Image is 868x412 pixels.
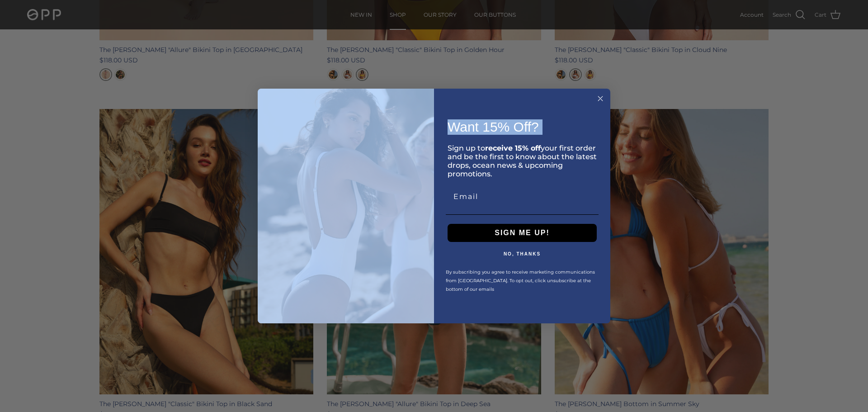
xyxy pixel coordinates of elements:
[595,93,606,104] button: Close dialog
[446,269,595,292] span: By subscribing you agree to receive marketing communications from [GEOGRAPHIC_DATA]. To opt out, ...
[485,144,541,152] strong: receive 15% off
[446,187,599,205] input: Email
[448,119,542,134] span: Want 15% Off? ​
[446,251,599,258] button: NO, THANKS
[448,224,597,242] button: SIGN ME UP!
[448,144,597,178] span: Sign up to your first order and be the first to know about the latest drops, ocean news & upcomin...
[258,89,434,324] img: 3ab39106-49ab-4770-be76-3140c6b82a4b.jpeg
